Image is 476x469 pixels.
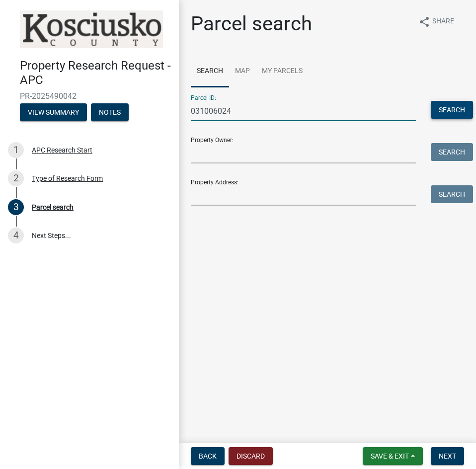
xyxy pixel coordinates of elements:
[256,56,309,87] a: My Parcels
[432,16,454,28] span: Share
[191,12,312,36] h1: Parcel search
[229,56,256,87] a: Map
[431,143,473,161] button: Search
[431,101,473,119] button: Search
[8,170,24,186] div: 2
[8,142,24,158] div: 1
[199,452,217,460] span: Back
[20,103,87,121] button: View Summary
[363,447,423,465] button: Save & Exit
[191,447,225,465] button: Back
[229,447,273,465] button: Discard
[32,204,74,211] div: Parcel search
[91,103,129,121] button: Notes
[418,16,430,28] i: share
[32,175,103,182] div: Type of Research Form
[20,109,87,117] wm-modal-confirm: Summary
[8,199,24,215] div: 3
[191,56,229,87] a: Search
[20,91,159,101] span: PR-2025490042
[431,447,464,465] button: Next
[20,10,163,48] img: Kosciusko County, Indiana
[8,228,24,243] div: 4
[439,452,456,460] span: Next
[371,452,409,460] span: Save & Exit
[32,147,92,154] div: APC Research Start
[91,109,129,117] wm-modal-confirm: Notes
[20,59,171,87] h4: Property Research Request - APC
[410,12,462,31] button: shareShare
[431,185,473,203] button: Search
